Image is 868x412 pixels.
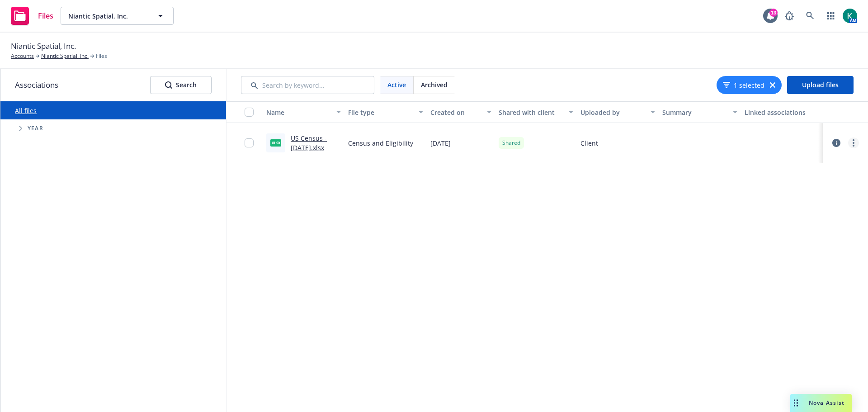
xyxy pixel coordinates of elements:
span: Active [387,80,406,90]
input: Select all [245,108,254,117]
span: [DATE] [430,138,451,148]
div: Search [165,76,197,94]
span: xlsx [270,139,281,146]
span: Client [580,138,598,148]
span: Associations [15,79,58,91]
span: Niantic Spatial, Inc. [11,40,76,52]
span: Nova Assist [809,399,844,407]
button: Niantic Spatial, Inc. [61,7,174,25]
span: Year [28,126,43,131]
div: 13 [769,9,778,17]
div: Shared with client [499,108,563,117]
span: Shared [502,139,520,147]
span: Files [96,52,107,60]
div: Tree Example [0,119,226,137]
a: All files [15,106,37,115]
div: Created on [430,108,481,117]
a: Files [7,3,57,28]
span: Upload files [802,81,839,89]
button: Nova Assist [790,394,852,412]
span: Niantic Spatial, Inc. [68,11,146,21]
button: Upload files [787,76,854,94]
span: Files [38,12,53,19]
a: Niantic Spatial, Inc. [41,52,89,60]
div: Summary [662,108,727,117]
a: Search [801,7,819,25]
div: File type [348,108,413,117]
div: Linked associations [745,108,819,117]
span: Archived [421,80,448,90]
a: Switch app [822,7,840,25]
a: US Census - [DATE].xlsx [291,134,327,152]
input: Toggle Row Selected [245,138,254,147]
button: Created on [427,101,495,123]
a: more [848,137,859,148]
button: 1 selected [723,81,764,90]
button: File type [344,101,426,123]
div: Uploaded by [580,108,645,117]
div: Name [266,108,331,117]
button: Name [263,101,344,123]
button: Shared with client [495,101,577,123]
a: Report a Bug [780,7,798,25]
button: Summary [659,101,741,123]
span: Census and Eligibility [348,138,413,148]
button: SearchSearch [150,76,212,94]
input: Search by keyword... [241,76,374,94]
button: Uploaded by [577,101,659,123]
svg: Search [165,81,172,89]
img: photo [843,9,857,23]
button: Linked associations [741,101,823,123]
div: Drag to move [790,394,802,412]
div: - [745,138,747,148]
a: Accounts [11,52,34,60]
